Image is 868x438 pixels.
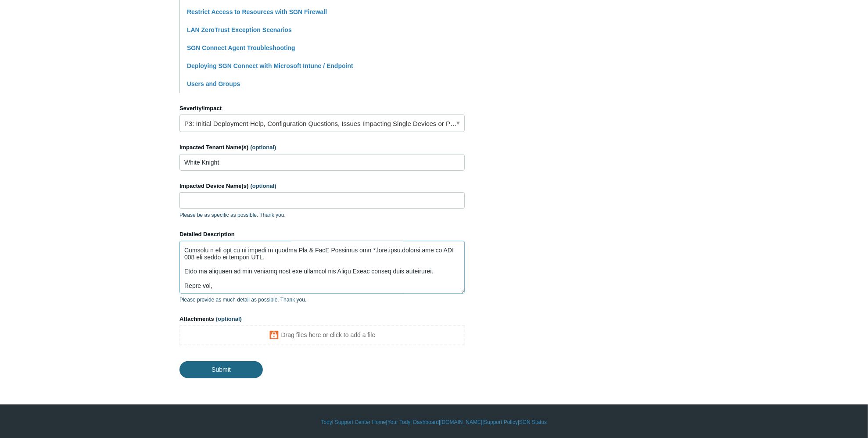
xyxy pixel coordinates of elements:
[321,418,386,426] a: Todyl Support Center Home
[440,418,482,426] a: [DOMAIN_NAME]
[216,316,242,322] span: (optional)
[179,296,465,304] p: Please provide as much detail as possible. Thank you.
[179,361,263,378] input: Submit
[187,44,295,51] a: SGN Connect Agent Troubleshooting
[179,230,465,239] label: Detailed Description
[484,418,518,426] a: Support Policy
[187,8,327,15] a: Restrict Access to Resources with SGN Firewall
[179,211,465,219] p: Please be as specific as possible. Thank you.
[179,418,689,426] div: | | | |
[179,104,465,113] label: Severity/Impact
[250,144,276,151] span: (optional)
[179,143,465,152] label: Impacted Tenant Name(s)
[179,115,465,132] a: P3: Initial Deployment Help, Configuration Questions, Issues Impacting Single Devices or Past Out...
[187,26,292,33] a: LAN ZeroTrust Exception Scenarios
[519,418,547,426] a: SGN Status
[179,182,465,190] label: Impacted Device Name(s)
[179,315,465,323] label: Attachments
[251,183,276,189] span: (optional)
[387,418,439,426] a: Your Todyl Dashboard
[187,80,240,87] a: Users and Groups
[187,62,353,69] a: Deploying SGN Connect with Microsoft Intune / Endpoint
